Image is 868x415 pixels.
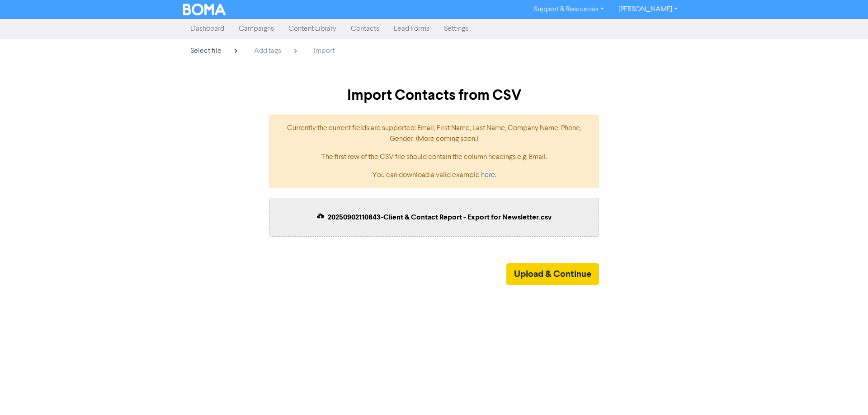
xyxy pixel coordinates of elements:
a: Campaigns [231,20,281,38]
a: Support & Resources [527,2,611,17]
p: You can download a valid example [278,170,590,181]
a: Content Library [281,20,344,38]
a: Import [307,42,342,60]
a: Dashboard [183,20,231,38]
iframe: Chat Widget [823,372,868,415]
a: Lead Forms [387,20,437,38]
a: Select file [183,42,247,61]
span: Import [314,47,335,55]
a: Add tags [247,42,307,61]
a: [PERSON_NAME] [611,2,685,17]
img: BOMA Logo [183,4,226,15]
a: Settings [437,20,476,38]
span: Select file [190,47,222,55]
p: Currently the current fields are supported: Email, First Name, Last Name, Company Name, Phone, Ge... [278,123,590,145]
a: Contacts [344,20,387,38]
p: The first row of the CSV file should contain the column headings e.g. Email. [278,152,590,163]
span: Add tags [254,47,281,55]
span: 20250902110843-Client & Contact Report - Export for Newsletter.csv [328,213,552,222]
button: Upload & Continue [506,263,599,285]
h2: Import Contacts from CSV [183,87,685,104]
a: here. [481,172,496,179]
